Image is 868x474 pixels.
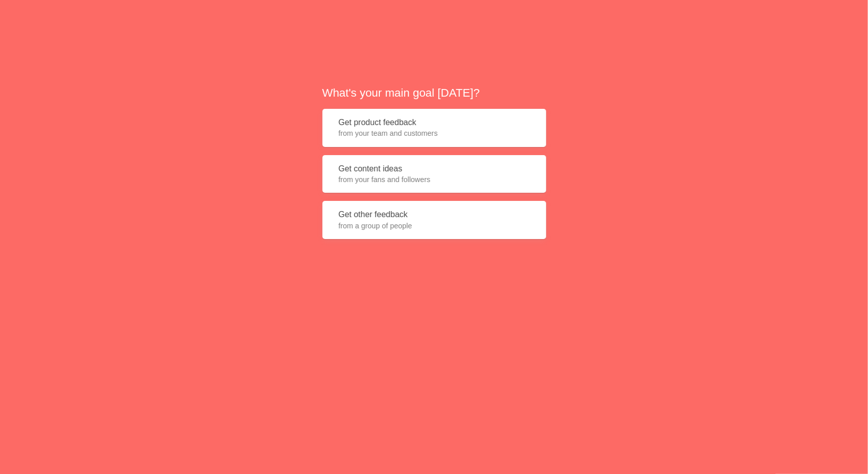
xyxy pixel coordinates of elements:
[322,201,546,239] button: Get other feedbackfrom a group of people
[339,174,530,185] span: from your fans and followers
[322,155,546,193] button: Get content ideasfrom your fans and followers
[322,109,546,147] button: Get product feedbackfrom your team and customers
[339,221,530,231] span: from a group of people
[322,85,546,101] h2: What's your main goal [DATE]?
[339,128,530,138] span: from your team and customers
